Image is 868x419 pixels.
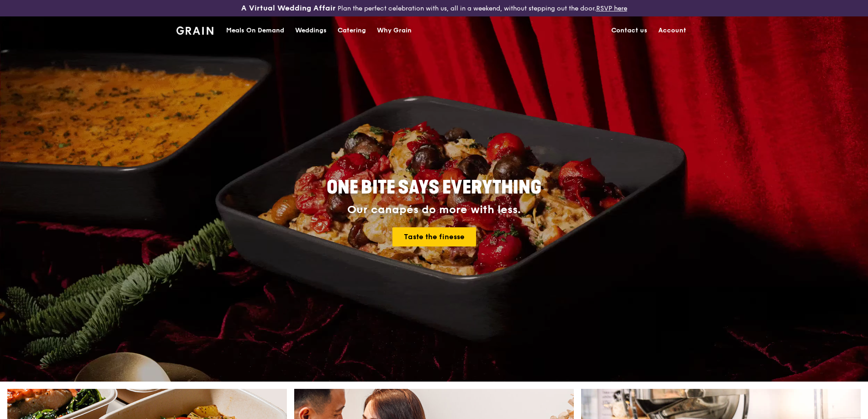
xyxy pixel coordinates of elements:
[377,17,412,44] div: Why Grain
[176,16,213,43] a: GrainGrain
[606,17,653,44] a: Contact us
[176,26,213,35] img: Grain
[653,17,692,44] a: Account
[371,17,417,44] a: Why Grain
[332,17,371,44] a: Catering
[290,17,332,44] a: Weddings
[392,227,476,246] a: Taste the finesse
[295,17,327,44] div: Weddings
[241,4,336,13] h3: A Virtual Wedding Affair
[171,4,697,13] div: Plan the perfect celebration with us, all in a weekend, without stepping out the door.
[596,5,627,12] a: RSVP here
[327,177,541,199] span: ONE BITE SAYS EVERYTHING
[226,17,284,44] div: Meals On Demand
[338,17,366,44] div: Catering
[270,204,598,216] div: Our canapés do more with less.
